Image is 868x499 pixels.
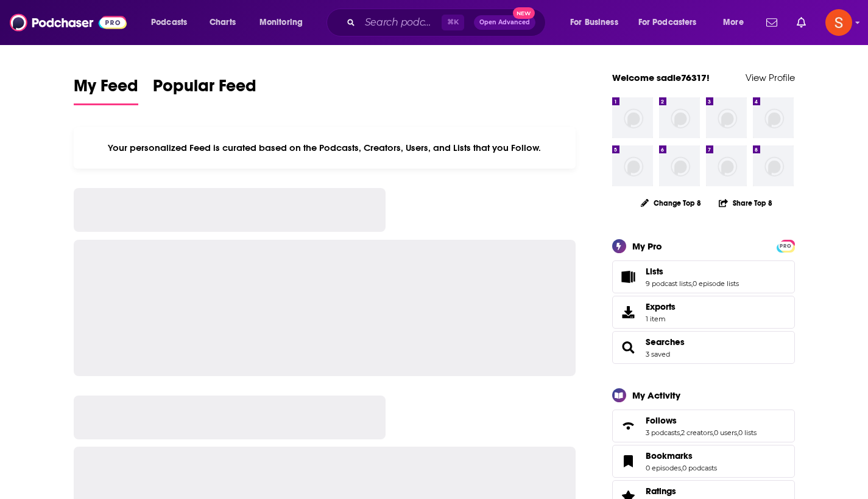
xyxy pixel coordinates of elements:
[630,13,715,32] button: open menu
[612,97,653,138] img: missing-image.png
[646,486,717,497] a: Ratings
[10,11,127,34] img: Podchaser - Follow, Share and Rate Podcasts
[360,13,442,32] input: Search podcasts, credits, & more...
[713,428,714,437] span: ,
[718,191,773,215] button: Share Top 8
[616,304,641,321] span: Exports
[513,7,535,19] span: New
[638,14,697,31] span: For Podcasters
[680,428,681,437] span: ,
[562,13,633,32] button: open menu
[659,97,700,138] img: missing-image.png
[632,240,662,252] div: My Pro
[753,97,794,138] img: missing-image.png
[723,14,744,31] span: More
[792,12,811,33] a: Show notifications dropdown
[646,279,691,288] a: 9 podcast lists
[153,75,256,105] a: Popular Feed
[681,428,713,437] a: 2 creators
[612,145,653,186] img: missing-image.png
[616,417,641,434] a: Follows
[251,13,319,32] button: open menu
[691,279,693,288] span: ,
[646,301,676,312] span: Exports
[778,240,793,249] a: PRO
[646,315,676,323] span: 1 item
[646,450,693,461] span: Bookmarks
[646,428,680,437] a: 3 podcasts
[612,260,795,293] span: Lists
[693,279,739,288] a: 0 episode lists
[74,127,576,169] div: Your personalized Feed is curated based on the Podcasts, Creators, Users, and Lists that you Follow.
[715,13,759,32] button: open menu
[202,13,243,32] a: Charts
[612,331,795,364] span: Searches
[612,445,795,478] span: Bookmarks
[74,75,138,105] a: My Feed
[738,428,757,437] a: 0 lists
[825,9,852,36] button: Show profile menu
[616,453,641,470] a: Bookmarks
[737,428,738,437] span: ,
[646,266,663,277] span: Lists
[210,14,236,31] span: Charts
[753,145,794,186] img: missing-image.png
[646,450,717,461] a: Bookmarks
[632,389,680,401] div: My Activity
[646,266,739,277] a: Lists
[646,486,676,497] span: Ratings
[74,75,138,103] span: My Feed
[681,464,682,472] span: ,
[778,242,793,251] span: PRO
[151,14,187,31] span: Podcasts
[646,350,670,358] a: 3 saved
[646,464,681,472] a: 0 episodes
[616,268,641,285] a: Lists
[570,14,618,31] span: For Business
[714,428,737,437] a: 0 users
[612,296,795,329] a: Exports
[825,9,852,36] span: Logged in as sadie76317
[746,72,795,83] a: View Profile
[338,9,557,37] div: Search podcasts, credits, & more...
[706,97,747,138] img: missing-image.png
[659,145,700,186] img: missing-image.png
[682,464,717,472] a: 0 podcasts
[761,12,782,33] a: Show notifications dropdown
[153,75,256,103] span: Popular Feed
[825,9,852,36] img: User Profile
[143,13,203,32] button: open menu
[646,337,685,347] a: Searches
[442,15,464,30] span: ⌘ K
[706,145,747,186] img: missing-image.png
[259,14,303,31] span: Monitoring
[646,415,757,426] a: Follows
[479,19,530,26] span: Open Advanced
[612,410,795,442] span: Follows
[474,15,535,30] button: Open AdvancedNew
[612,72,710,83] a: Welcome sadie76317!
[633,195,709,211] button: Change Top 8
[616,339,641,356] a: Searches
[646,415,677,426] span: Follows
